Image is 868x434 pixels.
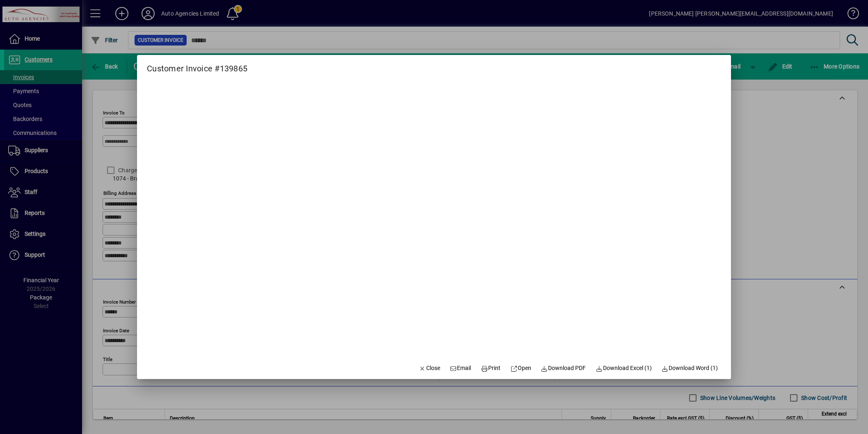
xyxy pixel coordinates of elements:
[137,55,257,75] h2: Customer Invoice #139865
[477,361,504,376] button: Print
[541,364,586,372] span: Download PDF
[419,364,440,372] span: Close
[596,364,652,372] span: Download Excel (1)
[662,364,718,372] span: Download Word (1)
[416,361,443,376] button: Close
[447,361,475,376] button: Email
[507,361,535,376] a: Open
[592,361,655,376] button: Download Excel (1)
[450,364,471,372] span: Email
[510,364,531,372] span: Open
[658,361,722,376] button: Download Word (1)
[538,361,589,376] a: Download PDF
[481,364,500,372] span: Print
